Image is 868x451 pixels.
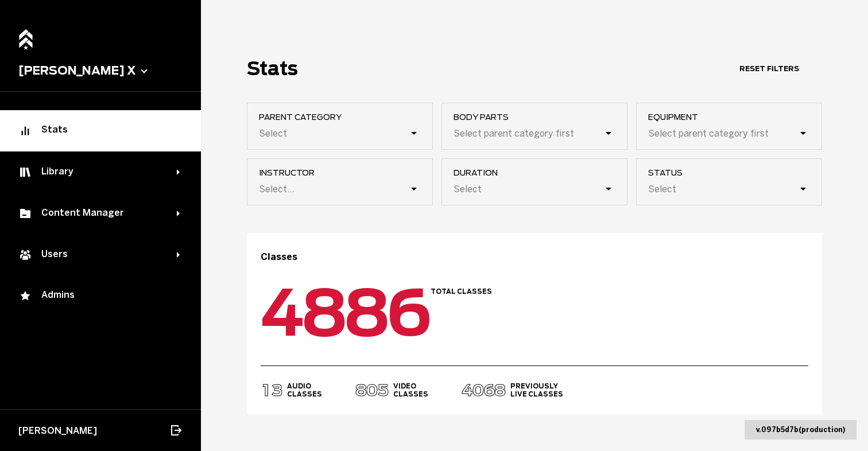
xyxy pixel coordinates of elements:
[393,382,428,398] h4: Video Classes
[648,184,676,195] div: Select
[287,382,322,398] h4: Audio Classes
[259,128,287,139] div: Select
[510,382,563,398] h4: Previously Live Classes
[259,168,432,177] span: instructor
[261,251,808,262] h3: Classes
[454,168,627,177] span: duration
[18,124,183,138] div: Stats
[18,289,183,303] div: Admins
[454,112,627,122] span: Body parts
[366,380,378,400] span: 0
[454,184,482,195] div: Select
[247,57,298,80] h1: Stats
[259,184,294,195] div: Select...
[259,112,432,122] span: Parent Category
[15,23,36,48] a: Home
[258,275,307,351] span: 4
[18,248,177,262] div: Users
[355,380,367,400] span: 8
[18,64,183,77] button: [PERSON_NAME] X
[648,112,821,122] span: Equipment
[461,380,474,400] span: 4
[300,275,349,351] span: 8
[260,380,273,400] span: 1
[716,59,822,79] button: Reset Filters
[472,380,485,400] span: 0
[18,207,177,220] div: Content Manager
[431,287,492,296] h4: Total Classes
[163,418,188,443] button: Log out
[18,165,177,179] div: Library
[343,275,392,351] span: 8
[648,168,821,177] span: Status
[271,380,284,400] span: 3
[494,380,506,400] span: 8
[18,425,97,436] span: [PERSON_NAME]
[745,420,857,440] div: v. 097b5d7b ( production )
[385,275,434,351] span: 6
[377,380,389,400] span: 5
[483,380,495,400] span: 6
